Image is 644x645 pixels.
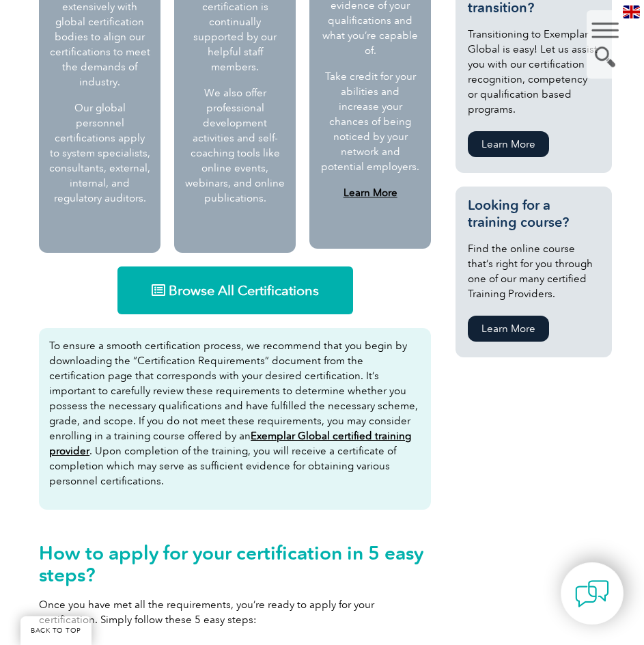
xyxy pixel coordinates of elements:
[117,266,353,314] a: Browse All Certifications
[49,338,421,489] p: To ensure a smooth certification process, we recommend that you begin by downloading the “Certifi...
[468,197,599,231] h3: Looking for a training course?
[575,577,609,611] img: contact-chat.png
[169,284,319,297] span: Browse All Certifications
[321,69,419,174] p: Take credit for your abilities and increase your chances of being noticed by your network and pot...
[468,241,599,301] p: Find the online course that’s right for you through one of our many certified Training Providers.
[468,131,549,157] a: Learn More
[468,316,549,342] a: Learn More
[344,187,397,199] a: Learn More
[39,597,431,627] p: Once you have met all the requirements, you’re ready to apply for your certification. Simply foll...
[49,100,150,206] p: Our global personnel certifications apply to system specialists, consultants, external, internal,...
[184,85,285,206] p: We also offer professional development activities and self-coaching tools like online events, web...
[20,616,92,645] a: BACK TO TOP
[39,542,431,586] h2: How to apply for your certification in 5 easy steps?
[468,27,599,117] p: Transitioning to Exemplar Global is easy! Let us assist you with our certification recognition, c...
[623,5,640,18] img: en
